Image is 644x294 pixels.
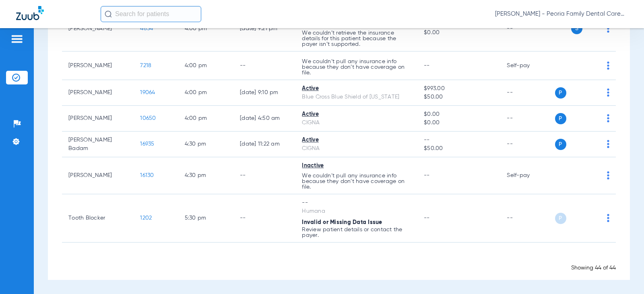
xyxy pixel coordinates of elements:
[302,93,411,101] div: Blue Cross Blue Shield of [US_STATE]
[178,157,234,194] td: 4:30 PM
[233,6,295,51] td: [DATE] 9:21 PM
[302,59,411,76] p: We couldn’t pull any insurance info because they don’t have coverage on file.
[302,220,382,225] span: Invalid or Missing Data Issue
[16,6,44,20] img: Zuub Logo
[424,63,430,68] span: --
[500,157,555,194] td: Self-pay
[424,173,430,178] span: --
[140,215,152,221] span: 1202
[105,10,112,18] img: Search Icon
[607,88,609,97] img: group-dot-blue.svg
[178,194,234,243] td: 5:30 PM
[233,80,295,106] td: [DATE] 9:10 PM
[555,87,566,99] span: P
[302,84,411,93] div: Active
[233,132,295,157] td: [DATE] 11:22 AM
[500,51,555,80] td: Self-pay
[62,132,134,157] td: [PERSON_NAME] Badam
[302,199,411,207] div: --
[555,113,566,124] span: P
[62,6,134,51] td: [PERSON_NAME]
[62,194,134,243] td: Tooth Blocker
[140,173,154,178] span: 16130
[607,214,609,222] img: group-dot-blue.svg
[424,84,494,93] span: $993.00
[233,157,295,194] td: --
[424,29,494,37] span: $0.00
[571,23,582,34] span: S
[500,194,555,243] td: --
[233,194,295,243] td: --
[178,80,234,106] td: 4:00 PM
[607,140,609,148] img: group-dot-blue.svg
[555,213,566,224] span: P
[140,90,155,95] span: 19064
[607,25,609,33] img: group-dot-blue.svg
[62,106,134,132] td: [PERSON_NAME]
[302,162,411,170] div: Inactive
[140,115,156,121] span: 10650
[500,6,555,51] td: --
[10,34,23,44] img: hamburger-icon
[500,80,555,106] td: --
[424,93,494,101] span: $50.00
[424,119,494,127] span: $0.00
[233,51,295,80] td: --
[424,110,494,119] span: $0.00
[62,51,134,80] td: [PERSON_NAME]
[607,62,609,70] img: group-dot-blue.svg
[555,139,566,150] span: P
[302,30,411,47] p: We couldn’t retrieve the insurance details for this patient because the payer isn’t supported.
[302,173,411,190] p: We couldn’t pull any insurance info because they don’t have coverage on file.
[500,132,555,157] td: --
[178,51,234,80] td: 4:00 PM
[495,10,628,18] span: [PERSON_NAME] - Peoria Family Dental Care
[178,106,234,132] td: 4:00 PM
[62,157,134,194] td: [PERSON_NAME]
[62,80,134,106] td: [PERSON_NAME]
[178,132,234,157] td: 4:30 PM
[607,114,609,122] img: group-dot-blue.svg
[101,6,201,22] input: Search for patients
[571,265,616,271] span: Showing 44 of 44
[233,106,295,132] td: [DATE] 4:50 AM
[140,63,151,68] span: 7218
[607,171,609,179] img: group-dot-blue.svg
[302,136,411,144] div: Active
[302,207,411,216] div: Humana
[424,144,494,153] span: $50.00
[424,215,430,221] span: --
[140,141,154,147] span: 16935
[178,6,234,51] td: 4:00 PM
[302,110,411,119] div: Active
[500,106,555,132] td: --
[302,227,411,238] p: Review patient details or contact the payer.
[302,144,411,153] div: CIGNA
[140,26,153,31] span: 4834
[302,119,411,127] div: CIGNA
[424,136,494,144] span: --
